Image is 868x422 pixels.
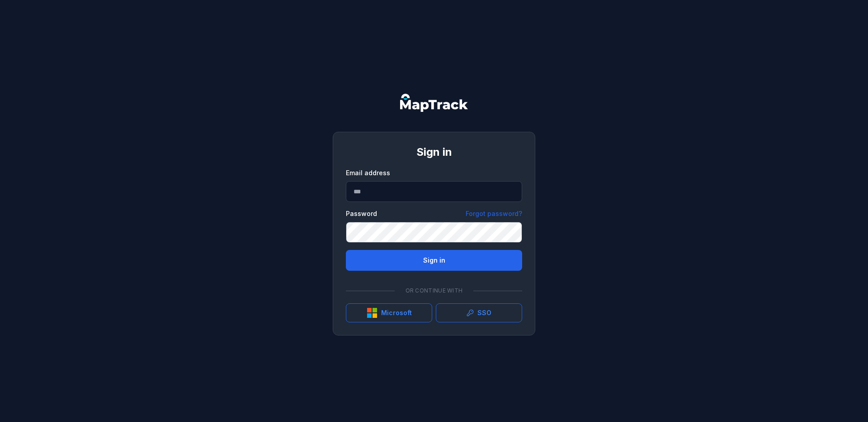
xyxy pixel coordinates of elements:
button: Sign in [346,250,522,271]
button: Microsoft [346,303,432,322]
label: Email address [346,168,390,177]
label: Password [346,209,377,218]
a: SSO [436,303,522,322]
nav: Global [386,94,482,112]
h1: Sign in [346,145,522,159]
div: Or continue with [346,282,522,300]
a: Forgot password? [466,209,522,218]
